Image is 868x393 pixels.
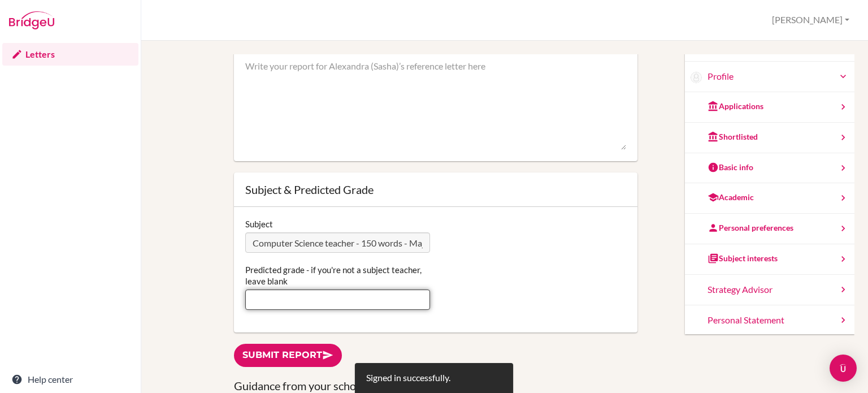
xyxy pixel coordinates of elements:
a: Basic info [685,153,854,184]
a: Profile [708,70,849,83]
button: [PERSON_NAME] [767,10,854,31]
a: Applications [685,92,854,123]
div: Subject & Predicted Grade [245,184,626,195]
div: Shortlisted [708,131,758,142]
a: Submit report [234,344,342,367]
a: Personal Statement [685,305,854,336]
a: Strategy Advisor [685,275,854,305]
label: Subject [245,218,273,230]
a: Academic [685,183,854,214]
label: Predicted grade - if you're not a subject teacher, leave blank [245,264,430,287]
a: Letters [2,43,138,66]
div: Basic info [708,162,753,173]
div: Academic [708,192,754,203]
div: Open Intercom Messenger [830,355,857,382]
img: Alexandra (Sasha) Shcheglova [691,72,702,83]
div: Signed in successfully. [366,372,450,385]
div: Applications [708,101,763,112]
a: Personal preferences [685,214,854,244]
div: Subject interests [708,253,778,264]
img: Bridge-U [9,11,54,29]
div: Personal preferences [708,222,793,234]
a: Subject interests [685,244,854,275]
a: Shortlisted [685,123,854,153]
